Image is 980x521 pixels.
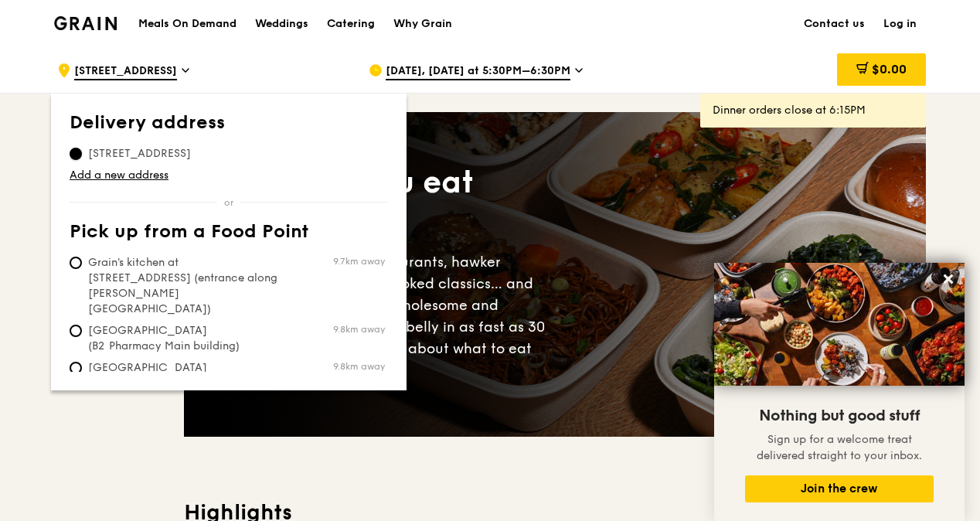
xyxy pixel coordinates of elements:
a: Contact us [795,1,874,47]
a: Why Grain [384,1,461,47]
span: 9.8km away [333,360,385,373]
th: Delivery address [70,112,388,140]
a: Log in [874,1,926,47]
span: $0.00 [872,62,907,77]
div: Dinner orders close at 6:15PM [713,103,914,118]
span: [STREET_ADDRESS] [70,146,209,162]
img: DSC07876-Edit02-Large.jpeg [714,263,965,386]
span: 9.8km away [333,323,385,335]
a: Add a new address [70,168,388,183]
span: 9.7km away [333,255,385,267]
button: Close [936,267,961,291]
span: [DATE], [DATE] at 5:30PM–6:30PM [386,63,570,80]
a: Weddings [246,1,318,47]
span: [GEOGRAPHIC_DATA] (Level 1 [PERSON_NAME] block drop-off point) [70,360,300,407]
input: [GEOGRAPHIC_DATA] (B2 Pharmacy Main building)9.8km away [70,325,82,337]
input: Grain's kitchen at [STREET_ADDRESS] (entrance along [PERSON_NAME][GEOGRAPHIC_DATA])9.7km away [70,257,82,269]
div: Why Grain [393,1,452,47]
span: Nothing but good stuff [759,407,920,425]
span: [STREET_ADDRESS] [74,63,177,80]
span: [GEOGRAPHIC_DATA] (B2 Pharmacy Main building) [70,323,300,354]
div: Weddings [255,1,308,47]
input: [STREET_ADDRESS] [70,148,82,160]
img: Grain [54,16,117,30]
a: Catering [318,1,384,47]
span: Sign up for a welcome treat delivered straight to your inbox. [757,433,922,462]
th: Pick up from a Food Point [70,221,388,249]
h1: Meals On Demand [138,16,236,32]
button: Join the crew [745,475,934,502]
span: Grain's kitchen at [STREET_ADDRESS] (entrance along [PERSON_NAME][GEOGRAPHIC_DATA]) [70,255,300,317]
input: [GEOGRAPHIC_DATA] (Level 1 [PERSON_NAME] block drop-off point)9.8km away [70,362,82,374]
div: Catering [327,1,375,47]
